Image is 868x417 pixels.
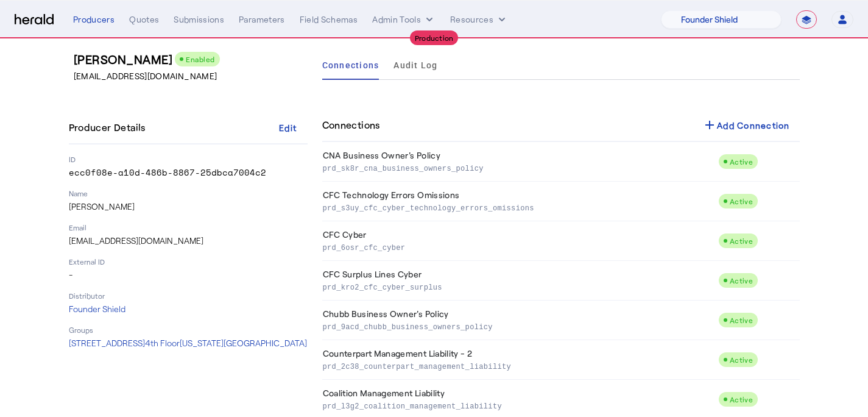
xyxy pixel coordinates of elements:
mat-icon: add [702,118,717,132]
td: CFC Surplus Lines Cyber [322,261,719,301]
span: Active [730,395,753,404]
button: Edit [269,116,308,138]
p: prd_2c38_counterpart_management_liability [323,360,714,372]
p: prd_l3g2_coalition_management_liability [323,399,714,412]
button: internal dropdown menu [372,13,436,26]
span: Active [730,316,753,324]
div: Producers [73,13,115,26]
div: Parameters [239,13,285,26]
p: Distributor [69,291,308,301]
h4: Connections [322,118,380,132]
img: Herald Logo [15,14,54,26]
p: ecc0f08e-a10d-486b-8867-25dbca7004c2 [69,166,308,179]
p: prd_kro2_cfc_cyber_surplus [323,280,714,293]
button: Add Connection [693,114,800,136]
h3: [PERSON_NAME] [74,51,312,68]
span: Active [730,197,753,205]
td: CNA Business Owner's Policy [322,142,719,182]
div: Add Connection [702,118,790,132]
td: CFC Cyber [322,221,719,261]
p: Groups [69,325,308,335]
a: Audit Log [393,51,437,80]
span: Audit Log [393,61,437,69]
td: Chubb Business Owner's Policy [322,301,719,340]
p: [PERSON_NAME] [69,201,308,213]
div: Production [410,30,459,45]
a: Connections [322,51,379,80]
p: prd_6osr_cfc_cyber [323,241,714,253]
p: [EMAIL_ADDRESS][DOMAIN_NAME] [69,235,308,247]
p: [EMAIL_ADDRESS][DOMAIN_NAME] [74,70,312,82]
p: - [69,269,308,281]
div: Quotes [129,13,159,26]
p: Email [69,223,308,232]
div: Submissions [174,13,224,26]
div: Edit [279,121,297,134]
button: Resources dropdown menu [450,13,508,26]
td: Counterpart Management Liability - 2 [322,340,719,380]
span: Active [730,157,753,166]
p: External ID [69,257,308,266]
span: Active [730,276,753,285]
h4: Producer Details [69,120,150,135]
td: CFC Technology Errors Omissions [322,182,719,221]
span: Enabled [186,55,215,63]
span: Connections [322,61,379,69]
span: Active [730,355,753,364]
p: Founder Shield [69,303,308,315]
p: prd_s3uy_cfc_cyber_technology_errors_omissions [323,201,714,213]
div: Field Schemas [300,13,358,26]
p: prd_sk8r_cna_business_owners_policy [323,162,714,174]
span: Active [730,237,753,245]
p: prd_9acd_chubb_business_owners_policy [323,320,714,332]
span: [STREET_ADDRESS] 4th Floor [US_STATE][GEOGRAPHIC_DATA] [69,338,307,348]
p: ID [69,154,308,164]
p: Name [69,188,308,198]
